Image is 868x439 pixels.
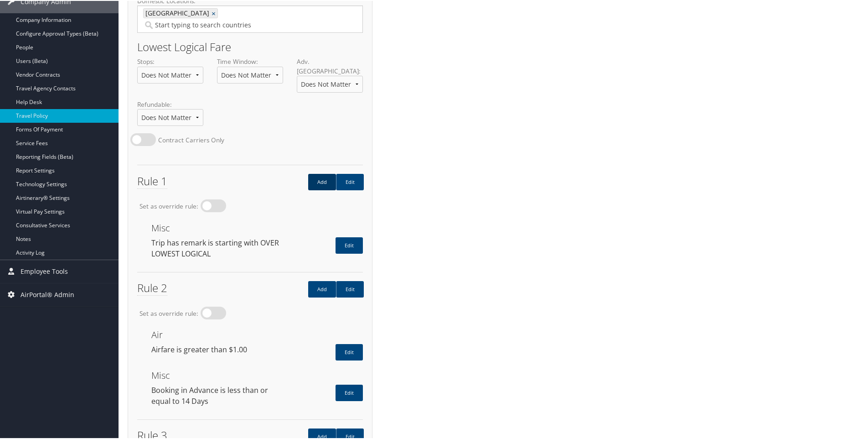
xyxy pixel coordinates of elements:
[145,236,295,258] div: Trip has remark is starting with OVER LOWEST LOGICAL
[137,172,167,188] span: Rule 1
[158,135,224,144] label: Contract Carriers Only
[137,108,203,125] select: Refundable:
[336,173,364,189] a: Edit
[151,370,363,379] h3: Misc
[137,66,203,83] select: Stops:
[336,236,363,253] a: Edit
[139,308,198,317] label: Set as override rule:
[143,20,303,29] input: Domestic Locations:[GEOGRAPHIC_DATA]×
[297,56,363,99] label: Adv. [GEOGRAPHIC_DATA]:
[308,280,336,297] a: Add
[297,75,363,92] select: Adv. [GEOGRAPHIC_DATA]:
[308,173,336,189] a: Add
[145,384,295,406] div: Booking in Advance is less than or equal to 14 Days
[139,201,198,210] label: Set as override rule:
[21,282,74,305] span: AirPortal® Admin
[145,343,295,354] div: Airfare is greater than $1.00
[137,56,203,89] label: Stops:
[336,343,363,360] a: Edit
[144,8,209,17] span: [GEOGRAPHIC_DATA]
[21,259,68,282] span: Employee Tools
[137,99,203,132] label: Refundable:
[217,56,283,89] label: Time Window:
[137,41,363,52] h2: Lowest Logical Fare
[137,279,167,295] span: Rule 2
[336,280,364,297] a: Edit
[212,8,217,17] a: ×
[336,384,363,400] a: Edit
[151,329,363,339] h3: Air
[217,66,283,83] select: Time Window:
[151,223,363,232] h3: Misc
